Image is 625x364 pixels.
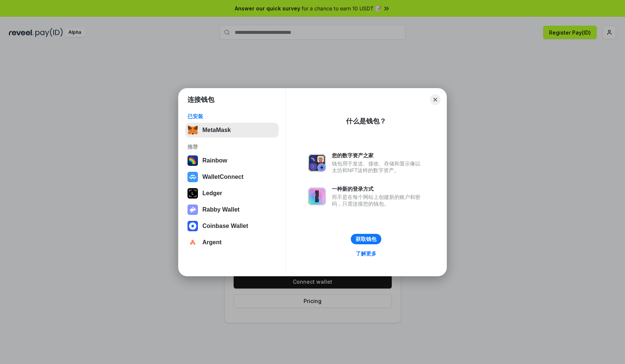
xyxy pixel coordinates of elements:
[202,127,231,133] div: MetaMask
[346,117,386,126] div: 什么是钱包？
[202,239,222,246] div: Argent
[187,237,198,248] img: svg+xml,%3Csvg%20width%3D%2228%22%20height%3D%2228%22%20viewBox%3D%220%200%2028%2028%22%20fill%3D...
[202,190,222,197] div: Ledger
[187,144,276,150] div: 推荐
[187,113,276,120] div: 已安装
[187,221,198,231] img: svg+xml,%3Csvg%20width%3D%2228%22%20height%3D%2228%22%20viewBox%3D%220%200%2028%2028%22%20fill%3D...
[308,154,326,172] img: svg+xml,%3Csvg%20xmlns%3D%22http%3A%2F%2Fwww.w3.org%2F2000%2Fsvg%22%20fill%3D%22none%22%20viewBox...
[202,157,227,164] div: Rainbow
[308,187,326,205] img: svg+xml,%3Csvg%20xmlns%3D%22http%3A%2F%2Fwww.w3.org%2F2000%2Fsvg%22%20fill%3D%22none%22%20viewBox...
[187,125,198,135] img: svg+xml,%3Csvg%20fill%3D%22none%22%20height%3D%2233%22%20viewBox%3D%220%200%2035%2033%22%20width%...
[185,123,279,138] button: MetaMask
[202,174,244,180] div: WalletConnect
[356,236,376,242] div: 获取钱包
[351,249,381,258] a: 了解更多
[185,202,279,217] button: Rabby Wallet
[332,152,424,159] div: 您的数字资产之家
[430,94,440,105] button: Close
[185,186,279,201] button: Ledger
[332,186,424,192] div: 一种新的登录方式
[187,155,198,166] img: svg+xml,%3Csvg%20width%3D%22120%22%20height%3D%22120%22%20viewBox%3D%220%200%20120%20120%22%20fil...
[185,219,279,233] button: Coinbase Wallet
[187,188,198,199] img: svg+xml,%3Csvg%20xmlns%3D%22http%3A%2F%2Fwww.w3.org%2F2000%2Fsvg%22%20width%3D%2228%22%20height%3...
[332,160,424,174] div: 钱包用于发送、接收、存储和显示像以太坊和NFT这样的数字资产。
[185,170,279,184] button: WalletConnect
[351,234,381,244] button: 获取钱包
[185,235,279,250] button: Argent
[187,172,198,182] img: svg+xml,%3Csvg%20width%3D%2228%22%20height%3D%2228%22%20viewBox%3D%220%200%2028%2028%22%20fill%3D...
[332,194,424,207] div: 而不是在每个网站上创建新的账户和密码，只需连接您的钱包。
[202,223,248,229] div: Coinbase Wallet
[187,204,198,215] img: svg+xml,%3Csvg%20xmlns%3D%22http%3A%2F%2Fwww.w3.org%2F2000%2Fsvg%22%20fill%3D%22none%22%20viewBox...
[202,206,240,213] div: Rabby Wallet
[356,250,376,257] div: 了解更多
[185,153,279,168] button: Rainbow
[187,95,214,104] h1: 连接钱包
